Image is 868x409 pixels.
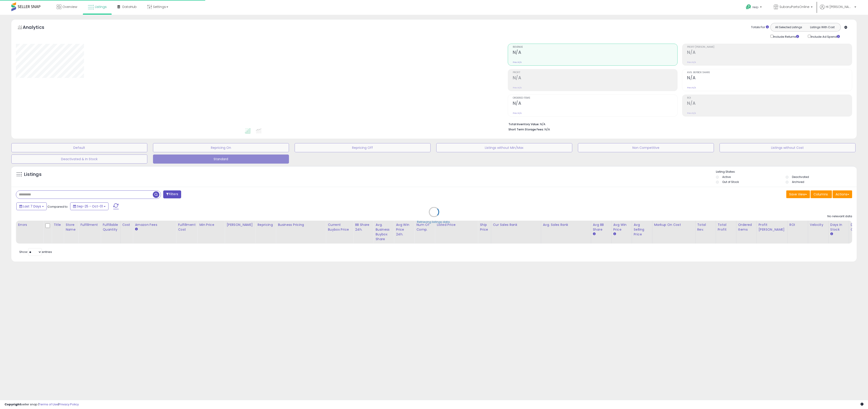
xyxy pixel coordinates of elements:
button: All Selected Listings [772,24,806,30]
span: DataHub [122,5,137,9]
small: Prev: N/A [513,112,522,115]
b: Total Inventory Value: [508,122,539,126]
span: Listings [95,5,107,9]
div: Include Ad Spend [804,34,847,39]
span: Profit [PERSON_NAME] [687,46,852,48]
div: Totals For [751,25,769,30]
h2: N/A [513,101,678,107]
small: Prev: N/A [687,112,696,115]
button: Standard [153,155,289,164]
span: Help [752,5,759,9]
button: Non Competitive [578,143,714,152]
h2: N/A [687,50,852,56]
button: Listings without Cost [720,143,856,152]
h2: N/A [513,50,678,56]
h2: N/A [513,75,678,81]
span: Profit [513,71,678,74]
div: Include Returns [767,34,804,39]
button: Listings With Cost [805,24,839,30]
small: Prev: N/A [513,86,522,89]
small: Prev: N/A [513,61,522,64]
button: Deactivated & In Stock [11,155,147,164]
li: N/A [508,121,849,127]
button: Repricing Off [295,143,431,152]
div: Retrieving listings data.. [417,220,451,224]
span: SubaruPartsOnline [779,5,809,9]
span: Revenue [513,46,678,48]
button: Repricing On [153,143,289,152]
a: Hi [PERSON_NAME] [820,5,856,15]
span: Hi [PERSON_NAME] [826,5,853,9]
span: Ordered Items [513,97,678,99]
h5: Analytics [23,24,53,32]
h2: N/A [687,75,852,81]
span: Avg. Buybox Share [687,71,852,74]
span: ROI [687,97,852,99]
i: Get Help [746,4,751,10]
span: N/A [545,127,550,132]
small: Prev: N/A [687,61,696,64]
small: Prev: N/A [687,86,696,89]
button: Default [11,143,147,152]
a: Help [742,1,766,15]
span: Overview [62,5,77,9]
h2: N/A [687,101,852,107]
b: Short Term Storage Fees: [508,127,544,131]
button: Listings without Min/Max [436,143,572,152]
